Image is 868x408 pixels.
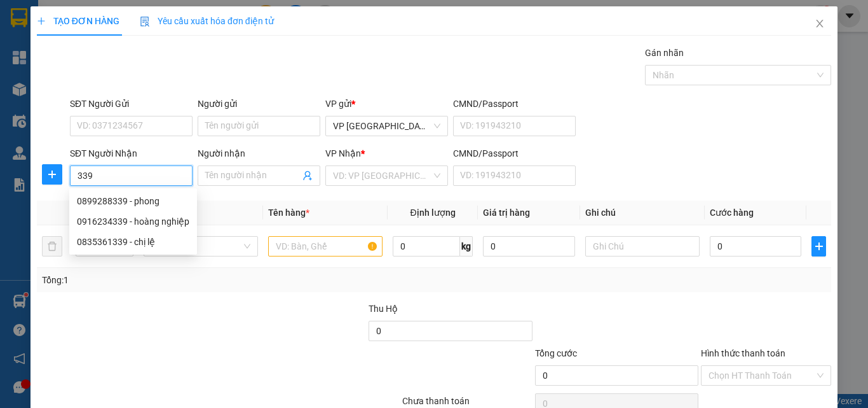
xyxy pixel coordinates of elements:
span: Định lượng [410,208,455,218]
div: Người nhận [198,146,320,160]
span: Tổng cước [535,348,577,358]
button: plus [811,236,826,257]
th: Ghi chú [580,200,705,225]
span: Khác [151,237,250,256]
span: Yêu cầu xuất hóa đơn điện tử [140,16,274,26]
div: 0916234339 - hoàng nghiệp [77,215,189,229]
span: VP Sài Gòn [333,116,440,136]
div: 0899288339 - phong [77,194,189,208]
label: Hình thức thanh toán [701,348,785,358]
button: delete [42,236,62,257]
div: 0899288339 - phong [69,191,197,211]
button: Close [802,6,837,42]
div: 0916234339 - hoàng nghiệp [69,211,197,232]
div: CMND/Passport [453,97,576,111]
div: SĐT Người Nhận [70,146,193,160]
input: Ghi Chú [585,236,700,257]
button: plus [42,164,62,185]
div: Tổng: 1 [42,273,336,287]
span: Cước hàng [710,208,754,218]
span: Giá trị hàng [483,208,530,218]
div: 0835361339 - chị lệ [77,235,189,249]
label: Gán nhãn [645,48,684,58]
span: VP Nhận [325,148,361,158]
span: TẠO ĐƠN HÀNG [37,16,119,26]
span: plus [43,169,62,179]
input: VD: Bàn, Ghế [268,236,383,257]
span: kg [460,236,473,257]
img: icon [140,17,150,27]
input: 0 [483,236,574,257]
div: VP gửi [325,97,448,111]
div: Người gửi [198,97,320,111]
span: user-add [302,171,313,181]
div: SĐT Người Gửi [70,97,193,111]
span: close [815,18,825,29]
div: 0835361339 - chị lệ [69,232,197,252]
div: CMND/Passport [453,146,576,160]
span: plus [37,17,46,25]
span: Tên hàng [268,208,309,218]
span: Thu Hộ [369,304,398,314]
span: plus [812,241,825,251]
